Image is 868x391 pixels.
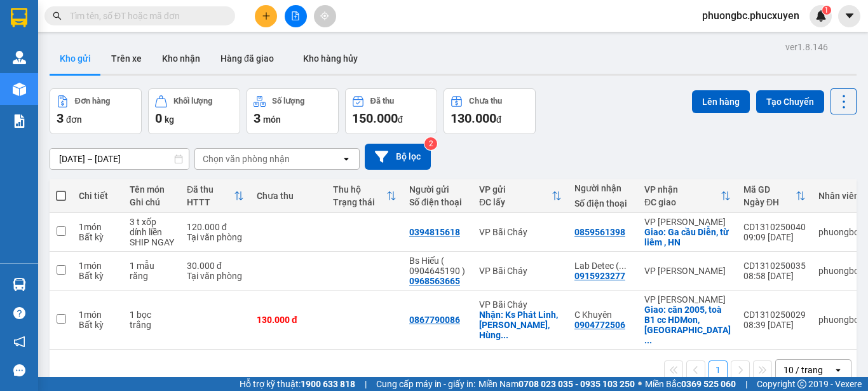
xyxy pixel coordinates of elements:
[79,222,117,232] div: 1 món
[79,232,117,242] div: Bất kỳ
[303,53,358,64] span: Kho hàng hủy
[644,266,731,276] div: VP [PERSON_NAME]
[479,197,552,207] div: ĐC lấy
[496,114,501,125] span: đ
[257,191,320,201] div: Chưa thu
[333,184,386,195] div: Thu hộ
[210,43,284,74] button: Hàng đã giao
[70,9,220,23] input: Tìm tên, số ĐT hoặc mã đơn
[743,271,806,281] div: 08:58 [DATE]
[272,97,304,106] div: Số lượng
[479,299,562,310] div: VP Bãi Cháy
[370,97,394,106] div: Đã thu
[285,5,307,27] button: file-add
[409,184,466,195] div: Người gửi
[365,144,431,170] button: Bộ lọc
[638,381,642,387] span: ⚪️
[743,197,796,207] div: Ngày ĐH
[737,179,812,213] th: Toggle SortBy
[57,111,64,126] span: 3
[187,271,244,281] div: Tại văn phòng
[13,364,25,376] span: message
[301,379,355,389] strong: 1900 633 818
[13,336,25,348] span: notification
[574,261,632,271] div: Lab Detec ( 18006038 )
[345,88,437,134] button: Đã thu150.000đ
[291,11,300,20] span: file-add
[187,261,244,271] div: 30.000 đ
[743,232,806,242] div: 09:09 [DATE]
[574,183,632,193] div: Người nhận
[327,179,403,213] th: Toggle SortBy
[254,111,261,126] span: 3
[187,197,234,207] div: HTTT
[479,184,552,195] div: VP gửi
[833,365,843,375] svg: open
[743,184,796,195] div: Mã GD
[644,294,731,305] div: VP [PERSON_NAME]
[743,310,806,320] div: CD1310250029
[409,315,460,325] div: 0867790086
[501,330,508,340] span: ...
[66,114,82,125] span: đơn
[785,40,828,54] div: ver 1.8.146
[240,377,355,391] span: Hỗ trợ kỹ thuật:
[79,271,117,281] div: Bất kỳ
[519,379,635,389] strong: 0708 023 035 - 0935 103 250
[479,266,562,276] div: VP Bãi Cháy
[101,43,152,74] button: Trên xe
[263,114,281,125] span: món
[409,197,466,207] div: Số điện thoại
[644,217,731,227] div: VP [PERSON_NAME]
[644,197,721,207] div: ĐC giao
[130,184,174,195] div: Tên món
[155,111,162,126] span: 0
[644,335,652,345] span: ...
[13,83,26,96] img: warehouse-icon
[255,5,277,27] button: plus
[13,51,26,64] img: warehouse-icon
[644,305,731,345] div: Giao: căn 2005, toà B1 cc HDMon, Hàm Nghi, Từ Liêm , HN
[376,377,475,391] span: Cung cấp máy in - giấy in:
[130,261,174,281] div: 1 mẫu răng
[130,217,174,247] div: 3 t xốp dính liền SHIP NGAY
[822,6,831,15] sup: 1
[444,88,536,134] button: Chưa thu130.000đ
[341,154,351,164] svg: open
[838,5,860,27] button: caret-down
[619,261,627,271] span: ...
[79,261,117,271] div: 1 món
[844,10,855,22] span: caret-down
[203,153,290,165] div: Chọn văn phòng nhận
[645,377,736,391] span: Miền Bắc
[451,111,496,126] span: 130.000
[187,232,244,242] div: Tại văn phòng
[152,43,210,74] button: Kho nhận
[79,320,117,330] div: Bất kỳ
[824,6,829,15] span: 1
[11,8,27,27] img: logo-vxr
[79,191,117,201] div: Chi tiết
[815,10,827,22] img: icon-new-feature
[173,97,212,106] div: Khối lượng
[473,179,568,213] th: Toggle SortBy
[13,278,26,291] img: warehouse-icon
[13,307,25,319] span: question-circle
[365,377,367,391] span: |
[53,11,62,20] span: search
[644,227,731,247] div: Giao: Ga cầu Diễn, từ liêm , HN
[574,320,625,330] div: 0904772506
[638,179,737,213] th: Toggle SortBy
[574,271,625,281] div: 0915923277
[424,137,437,150] sup: 2
[333,197,386,207] div: Trạng thái
[745,377,747,391] span: |
[352,111,398,126] span: 150.000
[75,97,110,106] div: Đơn hàng
[756,90,824,113] button: Tạo Chuyến
[398,114,403,125] span: đ
[644,184,721,195] div: VP nhận
[130,310,174,330] div: 1 bọc trắng
[574,310,632,320] div: C Khuyên
[692,90,750,113] button: Lên hàng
